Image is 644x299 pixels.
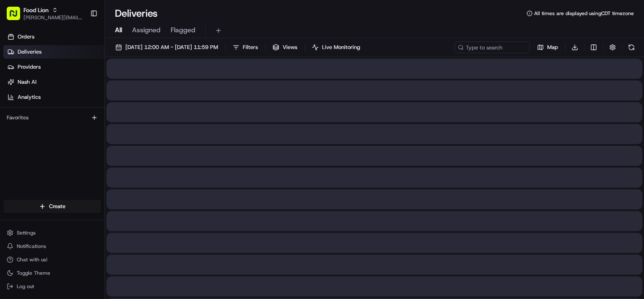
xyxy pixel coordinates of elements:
span: Filters [243,44,258,51]
button: Chat with us! [3,254,101,265]
button: Food Lion[PERSON_NAME][EMAIL_ADDRESS][DOMAIN_NAME] [3,3,87,23]
span: Deliveries [18,48,42,56]
span: [DATE] 12:00 AM - [DATE] 11:59 PM [125,44,218,51]
button: Live Monitoring [308,41,364,53]
span: Orders [18,33,34,41]
span: Chat with us! [17,256,47,263]
a: Providers [3,60,104,74]
span: Map [547,44,558,51]
span: Views [283,44,297,51]
span: All times are displayed using CDT timezone [534,10,634,17]
span: Providers [18,63,41,71]
button: Log out [3,281,101,292]
span: Flagged [171,25,195,35]
button: Map [533,41,562,53]
button: Create [3,200,101,213]
a: Orders [3,30,104,44]
span: Create [49,203,65,210]
a: Analytics [3,90,104,104]
span: Nash AI [18,78,36,86]
button: [PERSON_NAME][EMAIL_ADDRESS][DOMAIN_NAME] [23,14,83,21]
span: Settings [17,229,36,236]
button: Filters [229,41,262,53]
span: Assigned [132,25,161,35]
button: Refresh [626,41,637,53]
span: Analytics [18,93,41,101]
div: Favorites [3,111,101,124]
h1: Deliveries [115,7,158,20]
button: Food Lion [23,6,49,14]
span: Notifications [17,243,46,250]
button: Views [269,41,301,53]
button: [DATE] 12:00 AM - [DATE] 11:59 PM [112,41,222,53]
a: Deliveries [3,45,104,59]
span: Toggle Theme [17,270,50,276]
button: Notifications [3,240,101,252]
input: Type to search [454,41,530,53]
span: Live Monitoring [322,44,360,51]
a: Nash AI [3,75,104,89]
span: All [115,25,122,35]
button: Toggle Theme [3,267,101,279]
span: Log out [17,283,34,290]
button: Settings [3,227,101,239]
